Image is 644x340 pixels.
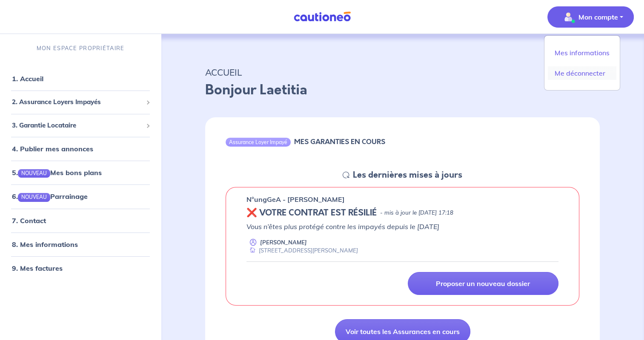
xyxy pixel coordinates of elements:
[205,65,600,80] p: ACCUEIL
[294,138,385,146] h6: MES GARANTIES EN COURS
[3,188,157,205] div: 6.NOUVEAUParrainage
[3,164,157,181] div: 5.NOUVEAUMes bons plans
[246,246,358,255] div: [STREET_ADDRESS][PERSON_NAME]
[246,208,377,218] h5: ❌ VOTRE CONTRAT EST RÉSILIÉ
[226,138,291,146] div: Assurance Loyer Impayé
[3,212,157,229] div: 7. Contact
[12,97,143,107] span: 2. Assurance Loyers Impayés
[12,168,102,177] a: 5.NOUVEAUMes bons plans
[12,121,143,130] span: 3. Garantie Locataire
[246,221,558,232] p: Vous n’êtes plus protégé contre les impayés depuis le [DATE]
[37,44,124,52] p: MON ESPACE PROPRIÉTAIRE
[3,260,157,277] div: 9. Mes factures
[353,170,462,180] h5: Les dernières mises à jours
[408,272,558,295] a: Proposer un nouveau dossier
[12,264,63,272] a: 9. Mes factures
[3,140,157,157] div: 4. Publier mes annonces
[12,192,88,201] a: 6.NOUVEAUParrainage
[547,6,634,28] button: illu_account_valid_menu.svgMon compte
[12,240,78,249] a: 8. Mes informations
[436,279,530,288] p: Proposer un nouveau dossier
[3,94,157,110] div: 2. Assurance Loyers Impayés
[12,74,43,83] a: 1. Accueil
[260,238,307,246] p: [PERSON_NAME]
[246,208,558,218] div: state: REVOKED, Context: NEW,MAYBE-CERTIFICATE,RELATIONSHIP,LESSOR-DOCUMENTS
[290,11,354,22] img: Cautioneo
[3,117,157,134] div: 3. Garantie Locataire
[205,80,600,100] p: Bonjour Laetitia
[3,70,157,87] div: 1. Accueil
[578,12,618,22] p: Mon compte
[544,35,620,91] div: illu_account_valid_menu.svgMon compte
[380,209,453,217] p: - mis à jour le [DATE] 17:18
[561,10,575,24] img: illu_account_valid_menu.svg
[548,46,616,59] a: Mes informations
[3,236,157,253] div: 8. Mes informations
[12,144,93,153] a: 4. Publier mes annonces
[246,194,345,204] p: n°ungGeA - [PERSON_NAME]
[548,66,616,80] a: Me déconnecter
[12,216,46,225] a: 7. Contact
